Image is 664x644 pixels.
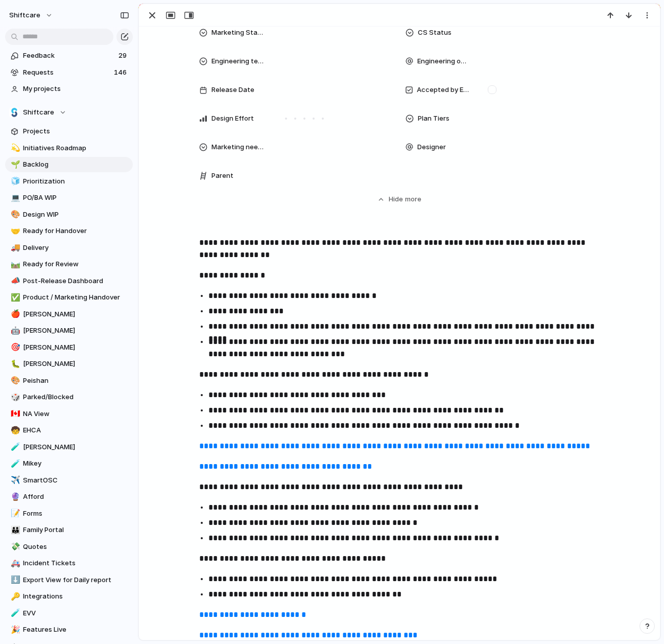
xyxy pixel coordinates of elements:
[9,558,19,568] button: 🚑
[5,323,133,338] a: 🤖[PERSON_NAME]
[5,556,133,571] a: 🚑Incident Tickets
[11,159,18,171] div: 🌱
[5,522,133,538] div: 👪Family Portal
[11,524,18,536] div: 👪
[9,210,19,220] button: 🎨
[23,376,129,386] span: Peishan
[23,425,129,435] span: EHCA
[11,225,18,237] div: 🤝
[5,373,133,388] div: 🎨Peishan
[5,606,133,621] a: 🧪EVV
[9,509,19,519] button: 📝
[118,51,129,61] span: 29
[5,389,133,405] div: 🎲Parked/Blocked
[9,392,19,402] button: 🎲
[9,292,19,303] button: ✅
[11,375,18,386] div: 🎨
[211,113,254,124] span: Design Effort
[5,423,133,438] a: 🧒EHCA
[9,359,19,369] button: 🐛
[9,625,19,635] button: 🎉
[11,574,18,586] div: ⬇️
[9,409,19,419] button: 🇨🇦
[23,359,129,369] span: [PERSON_NAME]
[23,542,129,552] span: Quotes
[11,392,18,403] div: 🎲
[9,326,19,336] button: 🤖
[5,307,133,322] div: 🍎[PERSON_NAME]
[5,473,133,488] a: ✈️SmartOSC
[9,442,19,452] button: 🧪
[9,591,19,602] button: 🔑
[5,223,133,239] a: 🤝Ready for Handover
[11,275,18,287] div: 📣
[417,142,446,152] span: Designer
[11,591,18,603] div: 🔑
[11,441,18,453] div: 🧪
[9,342,19,353] button: 🎯
[5,572,133,588] div: ⬇️Export View for Daily report
[9,276,19,286] button: 📣
[5,141,133,156] a: 💫Initiatives Roadmap
[23,458,129,469] span: Mikey
[23,67,111,78] span: Requests
[5,174,133,189] a: 🧊Prioritization
[23,392,129,402] span: Parked/Blocked
[11,541,18,553] div: 💸
[11,607,18,619] div: 🧪
[5,273,133,289] a: 📣Post-Release Dashboard
[5,539,133,555] a: 💸Quotes
[23,575,129,585] span: Export View for Daily report
[417,56,471,66] span: Engineering owner
[11,325,18,337] div: 🤖
[23,625,129,635] span: Features Live
[211,171,233,181] span: Parent
[11,292,18,304] div: ✅
[5,340,133,355] a: 🎯[PERSON_NAME]
[5,506,133,521] div: 📝Forms
[5,81,133,97] a: My projects
[199,190,600,209] button: Hidemore
[5,440,133,455] div: 🧪[PERSON_NAME]
[23,107,54,118] span: Shiftcare
[5,124,133,139] a: Projects
[417,85,471,95] span: Accepted by Engineering
[23,292,129,303] span: Product / Marketing Handover
[23,525,129,535] span: Family Portal
[9,176,19,187] button: 🧊
[11,425,18,436] div: 🧒
[23,342,129,353] span: [PERSON_NAME]
[5,456,133,471] a: 🧪Mikey
[23,509,129,519] span: Forms
[114,67,129,78] span: 146
[11,259,18,270] div: 🛤️
[23,276,129,286] span: Post-Release Dashboard
[11,458,18,470] div: 🧪
[211,85,254,95] span: Release Date
[9,226,19,236] button: 🤝
[5,489,133,504] div: 🔮Afford
[5,190,133,205] div: 💻PO/BA WIP
[9,309,19,319] button: 🍎
[5,290,133,305] div: ✅Product / Marketing Handover
[23,126,129,136] span: Projects
[5,622,133,637] div: 🎉Features Live
[5,257,133,272] a: 🛤️Ready for Review
[5,240,133,256] a: 🚚Delivery
[9,143,19,153] button: 💫
[11,558,18,569] div: 🚑
[23,84,129,94] span: My projects
[11,192,18,204] div: 💻
[5,207,133,222] div: 🎨Design WIP
[5,356,133,372] a: 🐛[PERSON_NAME]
